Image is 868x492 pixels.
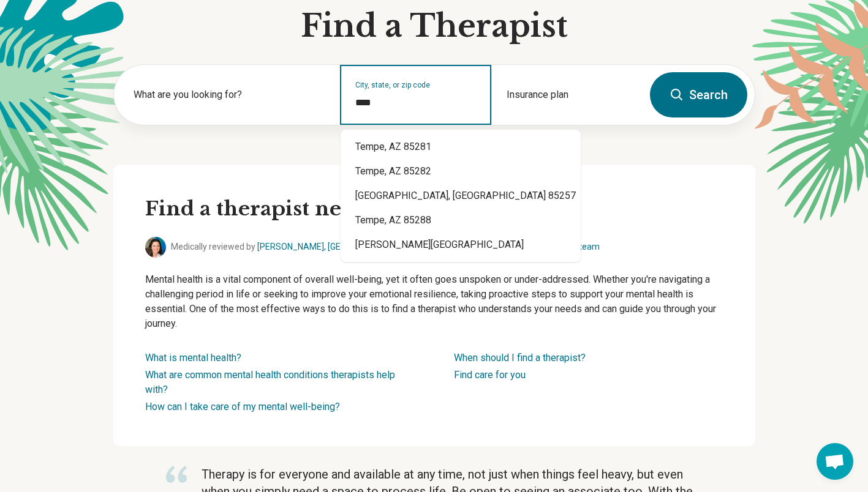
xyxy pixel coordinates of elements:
[257,242,412,252] a: [PERSON_NAME], [GEOGRAPHIC_DATA]
[113,8,755,45] h1: Find a Therapist
[817,443,853,480] div: Open chat
[341,233,581,257] div: [PERSON_NAME][GEOGRAPHIC_DATA]
[145,196,723,222] h2: Find a therapist near you
[145,272,723,331] p: Mental health is a vital component of overall well-being, yet it often goes unspoken or under-add...
[341,208,581,233] div: Tempe, AZ 85288
[341,184,581,208] div: [GEOGRAPHIC_DATA], [GEOGRAPHIC_DATA] 85257
[341,130,581,262] div: Suggestions
[341,135,581,159] div: Tempe, AZ 85281
[145,369,395,395] a: What are common mental health conditions therapists help with?
[454,369,526,381] a: Find care for you
[454,352,586,363] a: When should I find a therapist?
[171,240,448,253] span: Medically reviewed by
[341,159,581,184] div: Tempe, AZ 85282
[145,352,241,363] a: What is mental health?
[145,401,340,412] a: How can I take care of my mental well-being?
[650,72,747,117] button: Search
[134,88,326,102] label: What are you looking for?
